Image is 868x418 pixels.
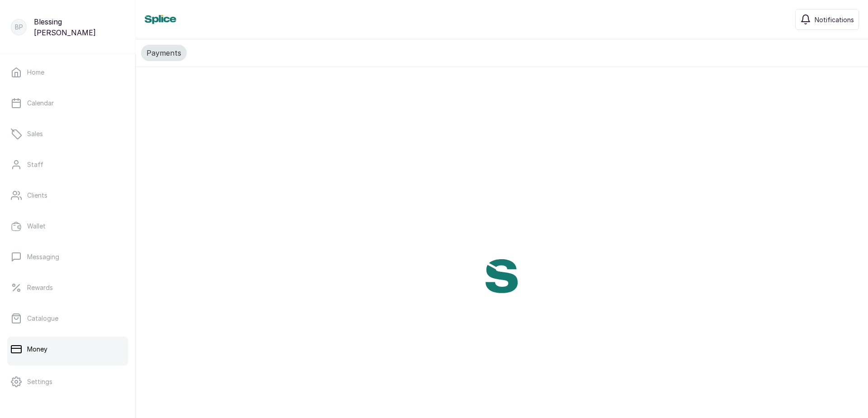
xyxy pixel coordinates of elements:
[7,244,128,270] a: Messaging
[7,369,128,394] a: Settings
[795,9,859,30] button: Notifications
[27,283,53,292] p: Rewards
[7,152,128,177] a: Staff
[27,68,44,77] p: Home
[7,60,128,85] a: Home
[27,252,59,261] p: Messaging
[7,183,128,208] a: Clients
[27,129,43,138] p: Sales
[27,99,54,108] p: Calendar
[7,90,128,116] a: Calendar
[7,275,128,300] a: Rewards
[141,45,187,61] button: Payments
[7,121,128,147] a: Sales
[27,222,46,231] p: Wallet
[7,306,128,331] a: Catalogue
[7,214,128,239] a: Wallet
[27,160,43,169] p: Staff
[7,337,128,362] a: Money
[27,314,58,323] p: Catalogue
[27,345,47,354] p: Money
[15,23,23,32] p: BP
[27,191,47,200] p: Clients
[815,15,854,24] span: Notifications
[27,377,52,386] p: Settings
[34,16,124,38] p: Blessing [PERSON_NAME]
